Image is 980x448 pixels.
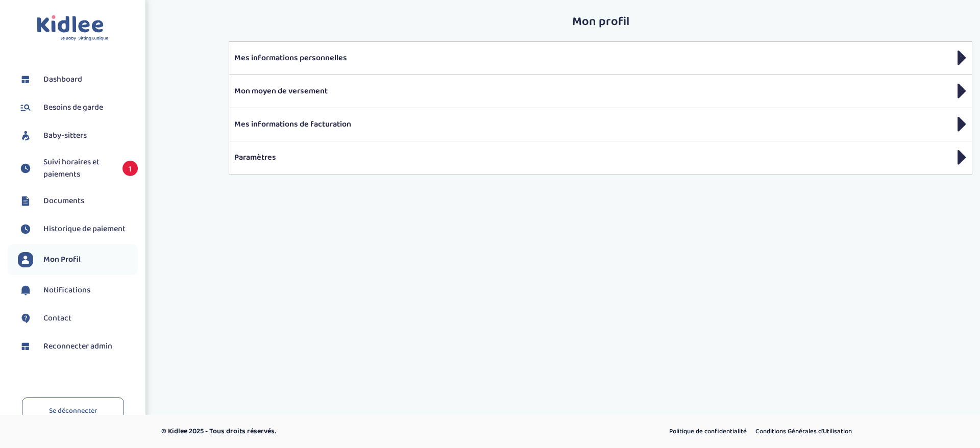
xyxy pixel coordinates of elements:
[234,152,967,164] p: Paramètres
[43,195,84,207] span: Documents
[18,311,138,326] a: Contact
[18,339,138,354] a: Reconnecter admin
[22,397,124,425] a: Se déconnecter
[43,130,87,142] span: Baby-sitters
[18,193,33,209] img: documents.svg
[18,311,33,326] img: contact.svg
[43,156,112,181] span: Suivi horaires et paiements
[234,52,967,64] p: Mes informations personnelles
[234,85,967,97] p: Mon moyen de versement
[18,128,138,143] a: Baby-sitters
[18,252,33,267] img: profil.svg
[18,161,33,176] img: suivihoraire.svg
[18,283,138,298] a: Notifications
[18,156,138,181] a: Suivi horaires et paiements 1
[43,312,71,325] span: Contact
[18,72,138,87] a: Dashboard
[43,340,112,353] span: Reconnecter admin
[666,425,750,438] a: Politique de confidentialité
[161,426,533,437] p: © Kidlee 2025 - Tous droits réservés.
[18,221,33,237] img: suivihoraire.svg
[18,100,33,115] img: besoin.svg
[43,102,103,114] span: Besoins de garde
[43,223,126,235] span: Historique de paiement
[43,73,82,86] span: Dashboard
[18,283,33,298] img: notification.svg
[234,118,967,131] p: Mes informations de facturation
[37,15,109,41] img: logo.svg
[18,221,138,237] a: Historique de paiement
[18,339,33,354] img: dashboard.svg
[43,254,81,266] span: Mon Profil
[229,15,972,29] h2: Mon profil
[18,252,138,267] a: Mon Profil
[122,161,138,176] span: 1
[18,72,33,87] img: dashboard.svg
[18,128,33,143] img: babysitters.svg
[18,100,138,115] a: Besoins de garde
[43,284,90,296] span: Notifications
[18,193,138,209] a: Documents
[752,425,855,438] a: Conditions Générales d’Utilisation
